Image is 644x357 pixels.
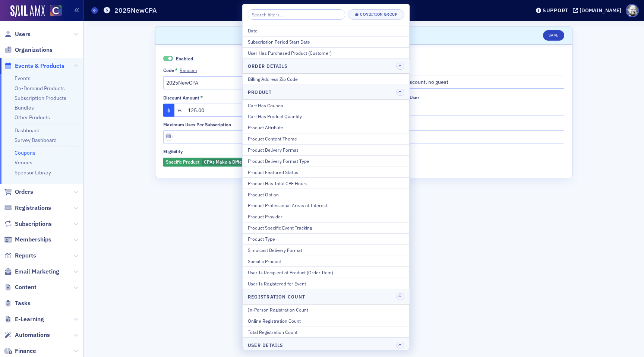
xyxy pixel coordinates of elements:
[248,280,404,287] div: User Is Registered for Event
[15,46,53,54] span: Organizations
[15,220,52,228] span: Subscriptions
[15,268,59,276] span: Email Marketing
[114,6,157,15] h1: 2025NewCPA
[4,299,31,307] a: Tasks
[248,158,404,164] div: Product Delivery Format Type
[175,67,178,74] abbr: This field is required
[248,329,404,335] div: Total Registration Count
[4,347,36,355] a: Finance
[174,104,186,117] button: %
[243,266,410,278] button: User Is Recipient of Product (Order Item)
[50,5,61,16] img: SailAMX
[243,74,410,85] button: Billing Address Zip Code
[248,169,404,176] div: Product Featured Status
[15,137,57,143] a: Survey Dashboard
[176,56,193,61] span: Enabled
[166,159,199,165] span: Specific Product
[248,50,404,56] div: User Has Purchased Product (Customer)
[243,122,410,133] button: Product Attribute
[10,5,45,17] img: SailAMX
[163,56,173,61] span: Enabled
[626,4,639,17] span: Profile
[4,315,44,323] a: E-Learning
[243,167,410,178] button: Product Featured Status
[15,149,35,156] a: Coupons
[580,7,621,14] div: [DOMAIN_NAME]
[243,100,410,111] button: Cart Has Coupon
[360,12,397,16] div: Condition Group
[180,67,197,73] button: Code*
[243,25,410,36] button: Date
[248,213,404,220] div: Product Provider
[248,9,345,20] input: Search filters...
[248,27,404,34] div: Date
[15,188,33,196] span: Orders
[243,177,410,189] button: Product Has Total CPE Hours
[4,236,51,244] a: Memberships
[243,256,410,267] button: Specific Product
[163,149,183,154] div: Eligibility
[15,159,32,166] a: Venues
[243,211,410,222] button: Product Provider
[15,236,51,244] span: Memberships
[163,122,231,127] div: Maximum uses per subscription
[15,30,31,38] span: Users
[15,315,44,323] span: E-Learning
[243,133,410,144] button: Product Content Theme
[15,252,36,260] span: Reports
[248,76,404,82] div: Billing Address Zip Code
[243,244,410,256] button: Simulcast Delivery Format
[348,9,404,20] button: Condition Group
[573,8,624,13] button: [DOMAIN_NAME]
[4,204,51,212] a: Registrations
[15,85,65,92] a: On-Demand Products
[248,224,404,231] div: Product Specific Event Tracking
[15,347,36,355] span: Finance
[248,63,287,69] h4: Order Details
[248,306,404,313] div: In-Person Registration Count
[163,95,199,101] div: Discount Amount
[163,67,174,73] div: Code
[243,47,410,59] button: User Has Purchased Product (Customer)
[248,38,404,45] div: Subscription Period Start Date
[243,200,410,211] button: Product Professional Areas of Interest
[15,299,31,307] span: Tasks
[248,191,404,198] div: Product Option
[243,36,410,47] button: Subscription Period Start Date
[4,331,50,339] a: Automations
[243,144,410,155] button: Product Delivery Format
[163,104,174,117] button: $
[248,202,404,209] div: Product Professional Areas of Interest
[243,278,410,289] button: User Is Registered for Event
[15,204,51,212] span: Registrations
[15,114,50,121] a: Other Products
[248,258,404,265] div: Specific Product
[243,155,410,167] button: Product Delivery Format Type
[248,180,404,187] div: Product Has Total CPE Hours
[204,159,379,165] span: CPAs Make a Difference Celebration 2025 - Individual Registrations [[DATE] 5:00pm]
[248,317,404,324] div: Online Registration Count
[15,169,51,176] a: Sponsor Library
[243,233,410,244] button: Product Type
[15,104,34,111] a: Bundles
[248,269,404,276] div: User Is Recipient of Product (Order Item)
[368,130,565,143] input: MM/DD/YYYY
[4,220,52,228] a: Subscriptions
[248,124,404,131] div: Product Attribute
[15,62,64,70] span: Events & Products
[248,146,404,153] div: Product Delivery Format
[4,252,36,260] a: Reports
[15,95,66,101] a: Subscription Products
[243,111,410,122] button: Cart Has Product Quantity
[248,135,404,142] div: Product Content Theme
[543,7,568,14] div: Support
[4,46,53,54] a: Organizations
[4,268,59,276] a: Email Marketing
[243,189,410,200] button: Product Option
[4,188,33,196] a: Orders
[248,89,272,95] h4: Product
[243,222,410,233] button: Product Specific Event Tracking
[15,127,40,134] a: Dashboard
[248,236,404,242] div: Product Type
